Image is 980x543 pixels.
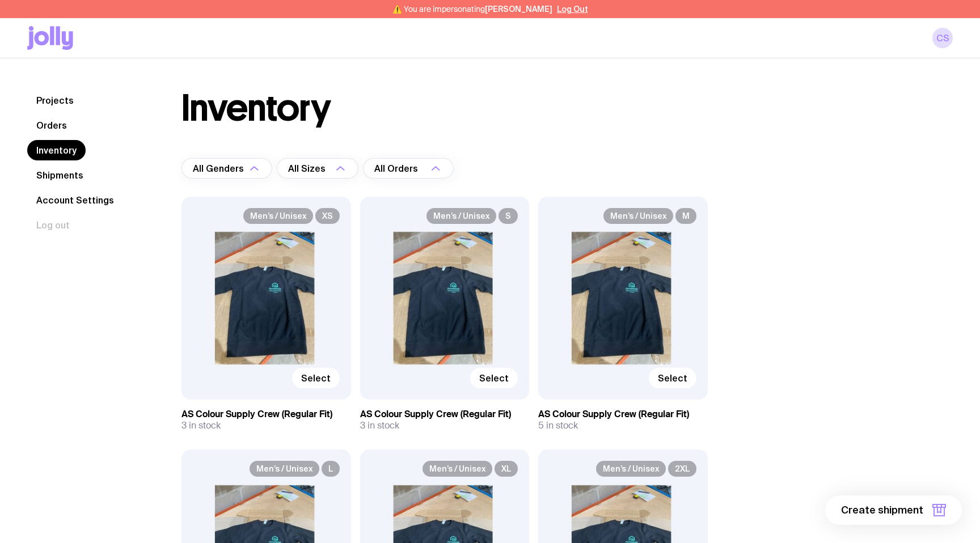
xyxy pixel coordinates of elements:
[322,461,340,477] span: L
[538,420,578,431] span: 5 in stock
[538,409,708,420] h3: AS Colour Supply Crew (Regular Fit)
[27,140,86,160] a: Inventory
[374,158,420,179] span: All Orders
[668,461,696,477] span: 2XL
[675,208,696,224] span: M
[658,372,687,384] span: Select
[420,158,428,179] input: Search for option
[193,158,246,179] span: All Genders
[596,461,666,477] span: Men’s / Unisex
[485,5,552,14] span: [PERSON_NAME]
[181,158,272,179] div: Search for option
[932,28,953,48] a: CS
[277,158,358,179] div: Search for option
[603,208,673,224] span: Men’s / Unisex
[825,495,962,525] button: Create shipment
[392,5,552,14] span: ⚠️ You are impersonating
[250,461,319,477] span: Men’s / Unisex
[315,208,340,224] span: XS
[181,409,351,420] h3: AS Colour Supply Crew (Regular Fit)
[181,420,221,431] span: 3 in stock
[423,461,492,477] span: Men’s / Unisex
[328,158,332,179] input: Search for option
[27,215,79,235] button: Log out
[363,158,454,179] div: Search for option
[495,461,518,477] span: XL
[181,90,331,126] h1: Inventory
[27,90,83,111] a: Projects
[360,409,530,420] h3: AS Colour Supply Crew (Regular Fit)
[243,208,313,224] span: Men’s / Unisex
[479,372,509,384] span: Select
[288,158,328,179] span: All Sizes
[557,5,588,14] button: Log Out
[360,420,399,431] span: 3 in stock
[27,115,76,135] a: Orders
[841,503,923,517] span: Create shipment
[426,208,496,224] span: Men’s / Unisex
[301,372,331,384] span: Select
[27,165,92,185] a: Shipments
[499,208,518,224] span: S
[27,190,123,210] a: Account Settings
